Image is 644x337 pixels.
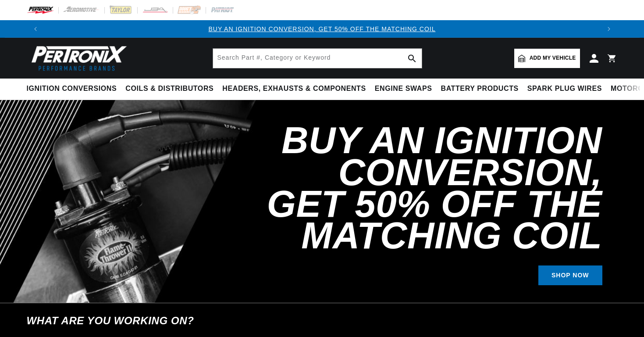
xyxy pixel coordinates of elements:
[441,84,519,93] span: Battery Products
[222,84,366,93] span: Headers, Exhausts & Components
[527,84,602,93] span: Spark Plug Wires
[27,43,128,73] img: Pertronix
[514,49,580,68] a: Add my vehicle
[530,54,576,62] span: Add my vehicle
[370,79,437,99] summary: Engine Swaps
[402,49,422,68] button: search button
[523,79,606,99] summary: Spark Plug Wires
[27,79,121,99] summary: Ignition Conversions
[600,20,618,38] button: Translation missing: en.sections.announcements.next_announcement
[5,20,640,38] slideshow-component: Translation missing: en.sections.announcements.announcement_bar
[437,79,523,99] summary: Battery Products
[44,24,600,34] div: Announcement
[125,84,213,93] span: Coils & Distributors
[27,20,44,38] button: Translation missing: en.sections.announcements.previous_announcement
[44,24,600,34] div: 1 of 3
[538,265,602,285] a: SHOP NOW
[208,25,435,32] a: BUY AN IGNITION CONVERSION, GET 50% OFF THE MATCHING COIL
[218,79,370,99] summary: Headers, Exhausts & Components
[228,125,602,251] h2: Buy an Ignition Conversion, Get 50% off the Matching Coil
[213,49,422,68] input: Search Part #, Category or Keyword
[27,84,117,93] span: Ignition Conversions
[375,84,432,93] span: Engine Swaps
[121,79,218,99] summary: Coils & Distributors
